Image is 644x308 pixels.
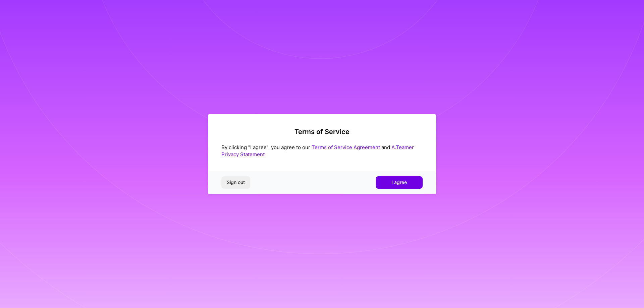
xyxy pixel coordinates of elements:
span: I agree [391,179,407,186]
button: Sign out [221,176,250,188]
h2: Terms of Service [221,128,423,136]
span: Sign out [227,179,245,186]
div: By clicking "I agree", you agree to our and [221,144,423,158]
a: Terms of Service Agreement [312,144,380,150]
button: I agree [376,176,423,188]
